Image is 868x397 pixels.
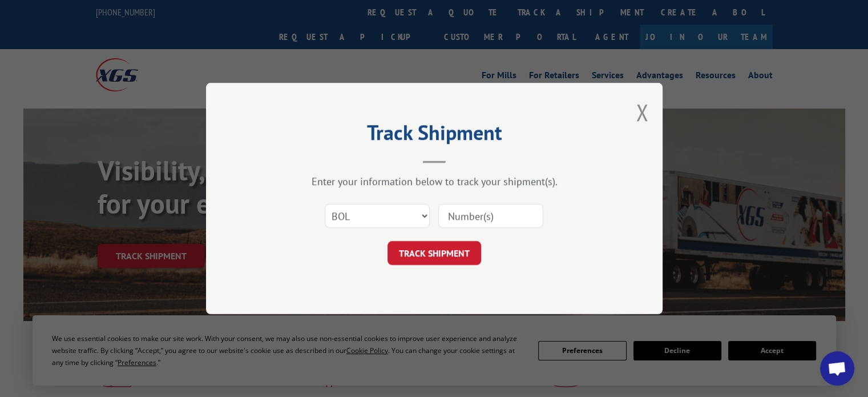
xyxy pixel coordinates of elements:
[387,241,481,265] button: TRACK SHIPMENT
[820,351,854,386] a: Open chat
[438,204,543,228] input: Number(s)
[263,125,605,146] h2: Track Shipment
[636,97,648,127] button: Close modal
[263,175,605,188] div: Enter your information below to track your shipment(s).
